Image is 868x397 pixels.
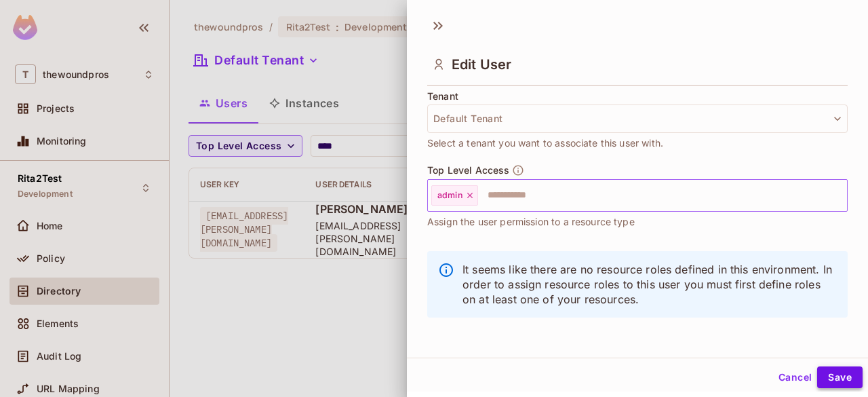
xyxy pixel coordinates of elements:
span: Tenant [427,91,458,102]
button: Cancel [773,366,817,388]
p: It seems like there are no resource roles defined in this environment. In order to assign resourc... [462,262,837,307]
button: Default Tenant [427,105,848,133]
span: Top Level Access [427,165,509,176]
span: Select a tenant you want to associate this user with. [427,136,663,151]
button: Save [817,366,863,388]
span: admin [437,190,462,201]
span: Edit User [452,56,511,73]
button: Open [840,193,843,196]
span: Assign the user permission to a resource type [427,214,635,229]
div: admin [431,185,478,206]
